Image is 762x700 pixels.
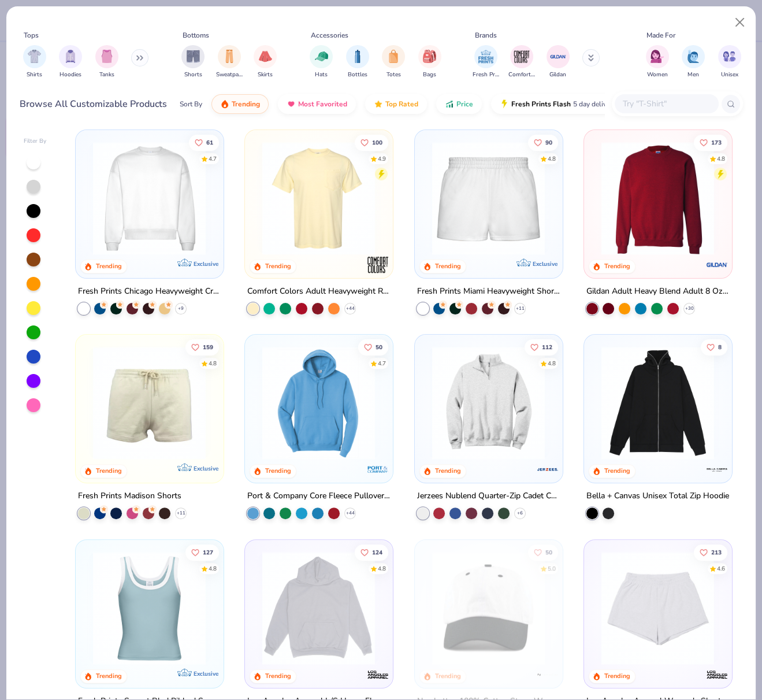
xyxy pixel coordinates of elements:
span: Sweatpants [216,71,243,79]
span: Women [647,71,668,79]
button: filter button [718,45,741,79]
span: 8 [718,344,722,350]
span: 50 [376,344,382,350]
img: Skirts Image [259,50,272,63]
div: 4.8 [548,154,556,163]
img: Hats Image [315,50,328,63]
span: Gildan [549,71,566,79]
img: Comfort Colors Image [513,48,530,65]
input: Try "T-Shirt" [622,97,711,110]
img: 6531d6c5-84f2-4e2d-81e4-76e2114e47c4 [257,551,381,664]
img: Totes Image [387,50,400,63]
img: Comfort Colors logo [366,253,389,276]
span: 127 [203,549,213,555]
div: filter for Hoodies [59,45,82,79]
img: Women Image [651,50,664,63]
span: Skirts [258,71,273,79]
img: ff4ddab5-f3f6-4a83-b930-260fe1a46572 [426,346,551,460]
div: filter for Bottles [346,45,369,79]
div: filter for Bags [418,45,441,79]
div: filter for Shorts [181,45,205,79]
img: Bottles Image [351,50,364,63]
div: filter for Unisex [718,45,741,79]
img: Fresh Prints Image [477,48,495,65]
div: Comfort Colors Adult Heavyweight RS Pocket T-Shirt [247,284,391,298]
img: Sweatpants Image [223,50,236,63]
img: flash.gif [500,99,509,109]
button: Trending [211,94,269,114]
div: filter for Sweatpants [216,45,243,79]
button: Close [729,12,751,34]
button: filter button [181,45,205,79]
span: 50 [545,549,552,555]
span: Most Favorited [298,99,347,109]
img: a88b619d-8dd7-4971-8a75-9e7ec3244d54 [551,141,675,254]
div: filter for Hats [310,45,333,79]
button: filter button [382,45,405,79]
span: Bottles [348,71,367,79]
button: Like [358,339,388,355]
span: + 30 [685,305,694,312]
span: 124 [372,549,382,555]
div: 4.8 [209,564,217,573]
div: filter for Men [682,45,705,79]
button: filter button [95,45,118,79]
img: Bags Image [423,50,436,63]
img: 07a12044-cce7-42e8-8405-722ae375aeff [211,551,336,664]
img: TopRated.gif [374,99,383,109]
span: 213 [711,549,722,555]
div: filter for Skirts [254,45,277,79]
img: Bella + Canvas logo [705,457,728,480]
img: b1a53f37-890a-4b9a-8962-a1b7c70e022e [596,346,720,460]
div: Sort By [180,99,202,109]
div: filter for Fresh Prints [473,45,499,79]
button: filter button [23,45,46,79]
span: Comfort Colors [508,71,535,79]
span: + 9 [178,305,184,312]
div: 4.9 [378,154,386,163]
span: + 11 [176,509,185,516]
button: filter button [254,45,277,79]
div: filter for Tanks [95,45,118,79]
span: 90 [545,139,552,145]
div: Tops [24,30,39,40]
div: Brands [475,30,497,40]
button: filter button [216,45,243,79]
img: Gildan logo [705,253,728,276]
button: filter button [473,45,499,79]
img: 9145e166-e82d-49ae-94f7-186c20e691c9 [211,141,336,254]
button: Like [355,134,388,150]
span: + 11 [515,305,524,312]
button: filter button [682,45,705,79]
button: filter button [418,45,441,79]
span: Shorts [184,71,202,79]
span: Top Rated [385,99,418,109]
img: trending.gif [220,99,229,109]
button: Like [185,339,219,355]
div: 4.6 [717,564,725,573]
span: Exclusive [193,669,218,677]
span: 5 day delivery [573,98,616,111]
button: filter button [310,45,333,79]
span: Bags [423,71,436,79]
div: 4.8 [717,154,725,163]
span: Price [456,99,473,109]
img: Los Angeles Apparel logo [705,662,728,686]
span: Unisex [721,71,738,79]
div: filter for Gildan [547,45,570,79]
span: 61 [206,139,213,145]
img: 805349cc-a073-4baf-ae89-b2761e757b43 [87,551,211,664]
div: Fresh Prints Miami Heavyweight Shorts [417,284,560,298]
img: c9fea274-f619-4c4e-8933-45f8a9322603 [551,551,675,664]
img: f9d5fe47-ba8e-4b27-8d97-0d739b31e23c [551,346,675,460]
div: Fresh Prints Madison Shorts [78,488,181,503]
div: Fresh Prints Chicago Heavyweight Crewneck [78,284,221,298]
button: Price [436,94,482,114]
span: 112 [542,344,552,350]
button: Like [528,544,558,560]
img: Newhattan logo [536,662,559,686]
span: Exclusive [193,464,218,472]
span: + 44 [346,509,355,516]
span: Hats [315,71,328,79]
div: Accessories [311,30,348,40]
